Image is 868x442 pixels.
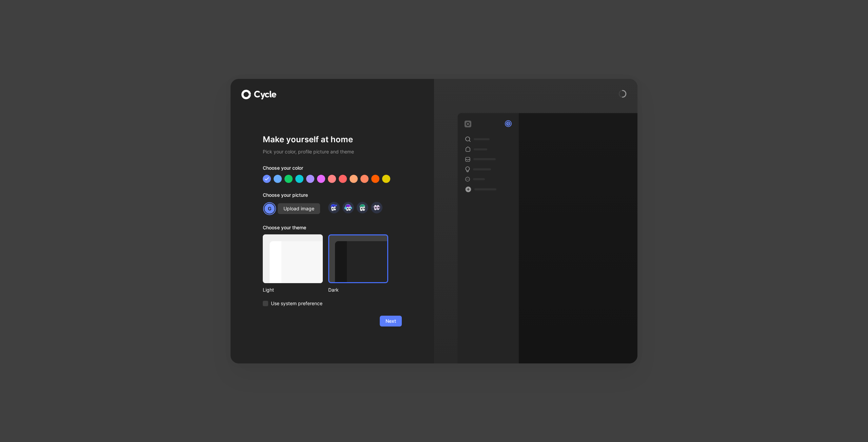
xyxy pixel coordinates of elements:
img: avatar [358,203,367,212]
div: G [264,203,275,214]
img: avatar [372,203,381,212]
img: avatar [343,203,353,212]
div: Dark [328,286,388,294]
img: avatar [329,203,338,212]
div: Light [263,286,323,294]
img: workspace-default-logo-wX5zAyuM.png [465,121,471,127]
span: Use system preference [271,299,322,308]
button: Upload image [278,203,320,214]
button: Next [380,316,402,327]
h1: Make yourself at home [263,134,402,145]
h2: Pick your color, profile picture and theme [263,148,402,156]
div: Choose your picture [263,191,402,202]
span: Upload image [283,205,314,213]
div: Choose your theme [263,224,388,234]
div: Choose your color [263,164,402,175]
span: Next [386,317,396,325]
div: G [506,121,511,126]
